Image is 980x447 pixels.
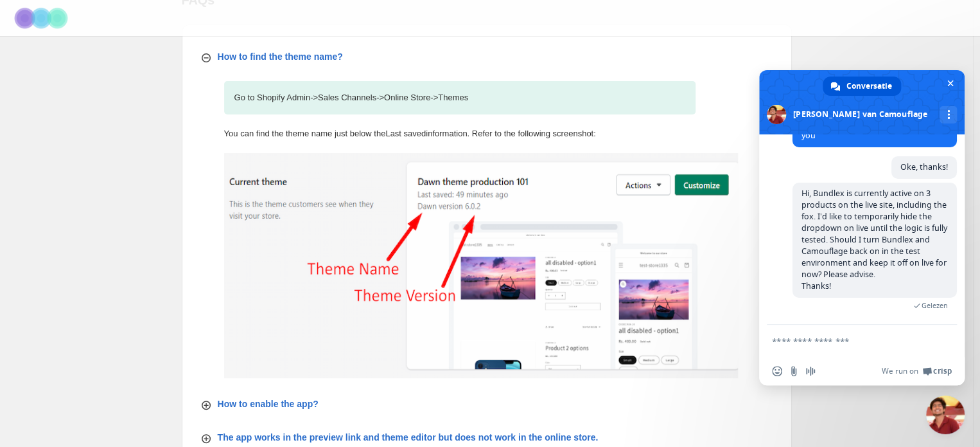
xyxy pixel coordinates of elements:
span: Oke, thanks! [900,161,948,172]
button: How to enable the app? [192,392,782,415]
span: Conversatie [846,77,892,96]
img: find-theme-name [224,153,738,378]
p: The app works in the preview link and theme editor but does not work in the online store. [218,431,599,444]
textarea: Typ een bericht... [772,336,923,347]
span: Crisp [933,366,952,376]
p: Go to Shopify Admin -> Sales Channels -> Online Store -> Themes [224,81,696,114]
span: We run on [882,366,918,376]
span: Emoji invoegen [772,366,782,376]
span: Hi, Bundlex is currently active on 3 products on the live site, including the fox. I’d like to te... [801,188,947,291]
p: You can find the theme name just below the Last saved information. Refer to the following screens... [224,127,696,140]
span: Audiobericht opnemen [805,366,816,376]
a: We run onCrisp [882,366,952,376]
span: Stuur een bestand [789,366,799,376]
div: Chat sluiten [926,396,965,434]
button: How to find the theme name? [192,45,782,68]
p: How to find the theme name? [218,50,343,63]
span: Gelezen [922,301,948,310]
div: Meer kanalen [940,106,957,123]
p: How to enable the app? [218,397,319,410]
div: Conversatie [823,77,901,96]
span: Chat sluiten [943,77,957,90]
